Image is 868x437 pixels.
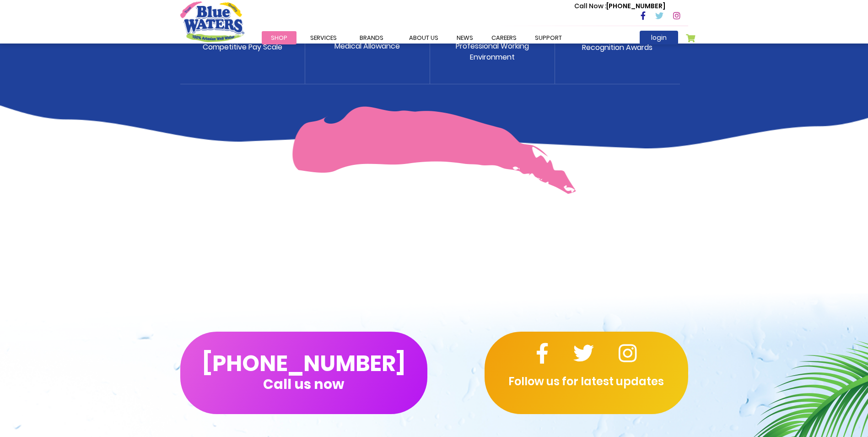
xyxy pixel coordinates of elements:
span: Shop [271,33,287,42]
span: Brands [360,33,383,42]
a: store logo [180,1,244,42]
span: Call us now [263,382,344,387]
a: News [447,31,482,44]
p: Competitive Pay Scale [203,42,282,53]
p: [PHONE_NUMBER] [574,1,665,11]
a: support [526,31,571,44]
p: Recognition Awards [582,42,652,53]
span: Services [310,33,337,42]
button: [PHONE_NUMBER]Call us now [180,332,427,414]
span: Call Now : [574,1,606,11]
p: Follow us for latest updates [485,373,688,390]
p: Professional Working Environment [456,41,529,63]
a: about us [400,31,447,44]
a: login [640,31,678,44]
a: careers [482,31,526,44]
img: benefit-pink-curve.png [292,106,576,194]
p: Medical Allowance [334,41,400,52]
